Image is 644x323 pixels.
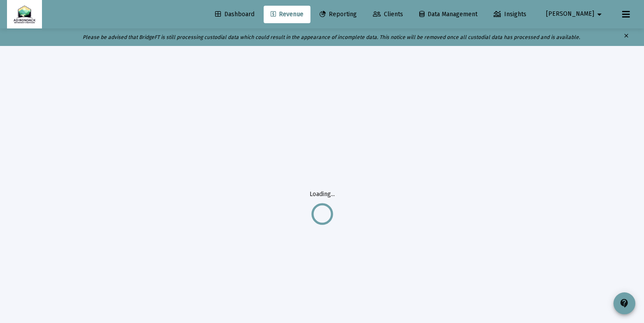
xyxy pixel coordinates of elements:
a: Dashboard [208,6,261,23]
mat-icon: contact_support [619,298,630,309]
span: Data Management [419,11,477,18]
mat-icon: clear [623,31,630,44]
a: Data Management [412,6,484,23]
span: Insights [494,11,526,18]
button: [PERSON_NAME] [536,5,615,23]
a: Clients [366,6,410,23]
mat-icon: arrow_drop_down [594,6,605,23]
span: [PERSON_NAME] [546,11,594,18]
span: Reporting [320,11,357,18]
span: Revenue [271,11,303,18]
img: Dashboard [14,6,35,23]
a: Insights [487,6,533,23]
i: Please be advised that BridgeFT is still processing custodial data which could result in the appe... [83,34,580,40]
a: Reporting [313,6,364,23]
span: Dashboard [215,11,254,18]
span: Clients [373,11,403,18]
a: Revenue [264,6,310,23]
